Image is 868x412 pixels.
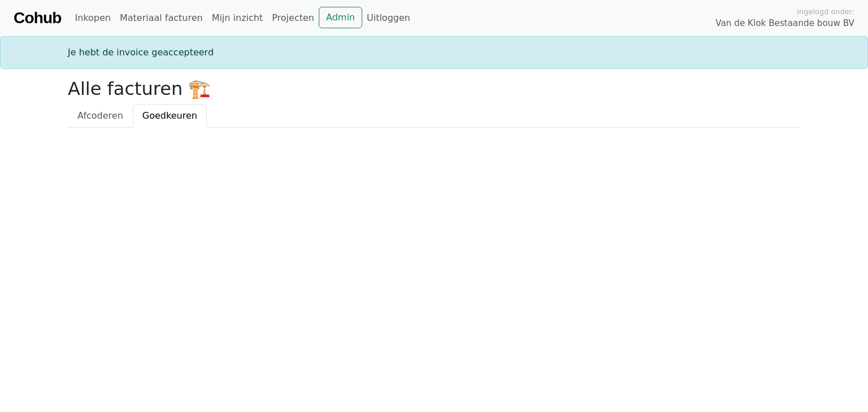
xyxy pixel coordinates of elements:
a: Inkopen [70,7,115,29]
span: Goedkeuren [142,110,197,121]
a: Goedkeuren [133,104,207,128]
a: Admin [319,7,362,28]
span: Van de Klok Bestaande bouw BV [715,17,854,30]
a: Afcoderen [68,104,133,128]
a: Uitloggen [362,7,415,29]
span: Ingelogd onder: [797,6,854,17]
a: Materiaal facturen [115,7,207,29]
span: Afcoderen [77,110,123,121]
div: Je hebt de invoice geaccepteerd [61,46,807,59]
a: Cohub [14,5,61,32]
h2: Alle facturen 🏗️ [68,78,800,99]
a: Projecten [267,7,319,29]
a: Mijn inzicht [207,7,268,29]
